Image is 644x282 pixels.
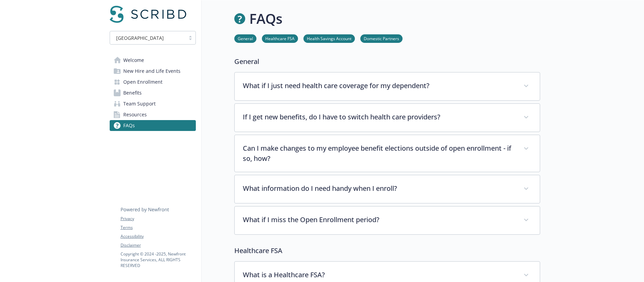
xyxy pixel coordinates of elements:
span: [GEOGRAPHIC_DATA] [116,34,164,42]
a: Benefits [110,87,196,98]
p: Copyright © 2024 - 2025 , Newfront Insurance Services, ALL RIGHTS RESERVED [121,251,195,268]
a: Disclaimer [121,242,195,248]
a: Team Support [110,98,196,109]
a: Healthcare FSA [262,35,298,42]
p: Can I make changes to my employee benefit elections outside of open enrollment - if so, how? [243,143,515,164]
a: Resources [110,109,196,120]
a: Domestic Partners [360,35,403,42]
p: What information do I need handy when I enroll? [243,183,515,194]
a: General [234,35,256,42]
div: If I get new benefits, do I have to switch health care providers? [235,104,540,132]
div: Can I make changes to my employee benefit elections outside of open enrollment - if so, how? [235,135,540,172]
span: Welcome [123,55,144,66]
span: FAQs [123,120,135,131]
a: Health Savings Account [303,35,355,42]
span: Benefits [123,87,142,98]
div: What information do I need handy when I enroll? [235,175,540,203]
p: What is a Healthcare FSA? [243,270,515,280]
span: Resources [123,109,147,120]
a: Terms [121,225,195,231]
a: New Hire and Life Events [110,66,196,77]
span: Team Support [123,98,156,109]
span: [GEOGRAPHIC_DATA] [113,34,182,42]
div: What if I miss the Open Enrollment period? [235,206,540,234]
div: What if I just need health care coverage for my dependent? [235,72,540,100]
a: FAQs [110,120,196,131]
a: Privacy [121,216,195,222]
span: New Hire and Life Events [123,66,180,77]
p: Healthcare FSA [234,246,540,256]
p: General [234,56,540,67]
a: Welcome [110,55,196,66]
p: If I get new benefits, do I have to switch health care providers? [243,112,515,122]
h1: FAQs [249,9,282,29]
p: What if I miss the Open Enrollment period? [243,215,515,225]
p: What if I just need health care coverage for my dependent? [243,81,515,91]
a: Open Enrollment [110,77,196,87]
a: Accessibility [121,233,195,239]
span: Open Enrollment [123,77,162,87]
